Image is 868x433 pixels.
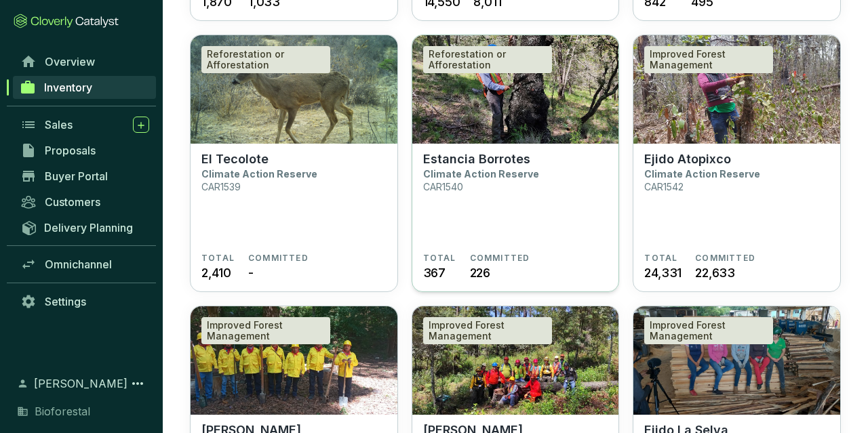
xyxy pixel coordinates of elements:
img: Ejido La Selva [633,306,840,415]
div: Improved Forest Management [644,317,773,344]
span: 2,410 [201,264,231,282]
span: Sales [45,118,73,131]
div: Reforestation or Afforestation [201,46,330,73]
span: 22,633 [695,264,735,282]
span: COMMITTED [248,253,309,264]
a: Sales [14,113,156,136]
span: Omnichannel [45,257,112,271]
span: Buyer Portal [45,169,108,183]
img: Ejido Malila [191,306,397,415]
span: COMMITTED [470,253,530,264]
a: Omnichannel [14,253,156,276]
a: Buyer Portal [14,165,156,188]
a: Delivery Planning [14,216,156,239]
div: Improved Forest Management [201,317,330,344]
span: Proposals [45,144,96,157]
p: CAR1542 [644,181,684,192]
div: Reforestation or Afforestation [423,46,552,73]
p: Estancia Borrotes [423,152,530,167]
span: 226 [470,264,490,282]
div: Improved Forest Management [423,317,552,344]
a: Overview [14,50,156,73]
a: Estancia BorrotesReforestation or AfforestationEstancia BorrotesClimate Action ReserveCAR1540TOTA... [412,35,620,292]
a: Customers [14,190,156,213]
span: 24,331 [644,264,682,282]
p: CAR1539 [201,181,241,192]
img: Estancia Borrotes [412,35,619,144]
span: Delivery Planning [44,221,133,234]
span: Bioforestal [35,403,90,419]
img: Ejido Zacualtipán [412,306,619,415]
p: Ejido Atopixco [644,152,731,167]
p: CAR1540 [423,181,463,192]
span: TOTAL [644,253,677,264]
span: TOTAL [423,253,456,264]
span: COMMITTED [695,253,755,264]
p: Climate Action Reserve [644,168,760,180]
span: Customers [45,195,100,209]
a: Settings [14,290,156,313]
span: Overview [45,55,95,68]
p: El Tecolote [201,152,269,167]
div: Improved Forest Management [644,46,773,73]
span: Settings [45,295,86,308]
p: Climate Action Reserve [423,168,539,180]
a: Ejido AtopixcoImproved Forest ManagementEjido AtopixcoClimate Action ReserveCAR1542TOTAL24,331COM... [633,35,841,292]
a: El TecoloteReforestation or AfforestationEl TecoloteClimate Action ReserveCAR1539TOTAL2,410COMMIT... [190,35,398,292]
p: Climate Action Reserve [201,168,317,180]
img: El Tecolote [191,35,397,144]
span: 367 [423,264,446,282]
span: [PERSON_NAME] [34,375,127,392]
span: Inventory [44,81,92,94]
a: Proposals [14,139,156,162]
a: Inventory [13,76,156,99]
span: TOTAL [201,253,235,264]
span: - [248,264,254,282]
img: Ejido Atopixco [633,35,840,144]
